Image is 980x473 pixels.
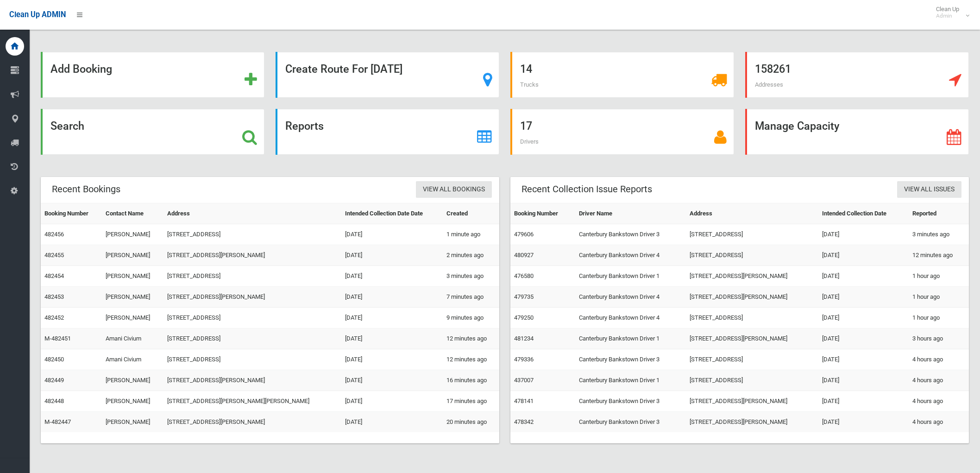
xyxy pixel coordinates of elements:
a: 482450 [44,356,64,363]
td: [DATE] [818,412,909,433]
td: Canterbury Bankstown Driver 4 [575,245,686,266]
th: Intended Collection Date [818,203,909,224]
td: 9 minutes ago [443,308,499,328]
span: Drivers [520,138,539,145]
td: 3 minutes ago [909,224,969,245]
a: 476580 [514,272,534,279]
header: Recent Collection Issue Reports [510,180,663,198]
a: 479250 [514,314,534,321]
td: [DATE] [341,224,443,245]
td: 12 minutes ago [443,349,499,370]
td: 7 minutes ago [443,287,499,308]
td: 20 minutes ago [443,412,499,433]
td: [STREET_ADDRESS] [163,224,341,245]
a: 482454 [44,272,64,279]
td: [DATE] [818,308,909,328]
td: [PERSON_NAME] [102,266,163,287]
td: [DATE] [818,266,909,287]
a: 14 Trucks [510,52,734,98]
th: Intended Collection Date Date [341,203,443,224]
td: [STREET_ADDRESS][PERSON_NAME] [686,412,818,433]
td: [STREET_ADDRESS][PERSON_NAME] [686,266,818,287]
strong: 17 [520,120,532,132]
a: View All Issues [897,181,961,198]
a: 478141 [514,397,534,404]
th: Address [686,203,818,224]
td: [DATE] [341,391,443,412]
a: Search [41,109,264,155]
small: Admin [936,13,959,19]
td: [STREET_ADDRESS][PERSON_NAME] [163,370,341,391]
td: [DATE] [341,349,443,370]
td: [STREET_ADDRESS] [163,308,341,328]
td: [STREET_ADDRESS][PERSON_NAME] [163,412,341,433]
td: Canterbury Bankstown Driver 1 [575,370,686,391]
td: [DATE] [818,224,909,245]
a: 482453 [44,293,64,300]
strong: 158261 [755,63,791,76]
td: 3 hours ago [909,328,969,349]
td: [STREET_ADDRESS] [686,370,818,391]
strong: Create Route For [DATE] [285,63,402,76]
td: [PERSON_NAME] [102,308,163,328]
a: 479336 [514,356,534,363]
td: [STREET_ADDRESS][PERSON_NAME] [686,287,818,308]
td: [STREET_ADDRESS] [686,349,818,370]
td: 2 minutes ago [443,245,499,266]
span: Clean Up [931,6,968,19]
td: [STREET_ADDRESS] [163,349,341,370]
td: [STREET_ADDRESS][PERSON_NAME] [163,287,341,308]
td: 3 minutes ago [443,266,499,287]
td: [DATE] [341,412,443,433]
td: 1 hour ago [909,308,969,328]
th: Created [443,203,499,224]
td: [DATE] [341,308,443,328]
span: Trucks [520,81,539,88]
a: Create Route For [DATE] [276,52,499,98]
header: Recent Bookings [41,180,132,198]
td: [STREET_ADDRESS][PERSON_NAME] [686,328,818,349]
td: Canterbury Bankstown Driver 3 [575,224,686,245]
th: Contact Name [102,203,163,224]
td: [STREET_ADDRESS] [686,224,818,245]
td: Canterbury Bankstown Driver 4 [575,287,686,308]
th: Booking Number [41,203,102,224]
strong: Search [50,120,84,132]
td: [DATE] [341,370,443,391]
a: Manage Capacity [745,109,969,155]
td: 1 hour ago [909,266,969,287]
td: 4 hours ago [909,370,969,391]
td: [DATE] [341,328,443,349]
td: [DATE] [341,287,443,308]
td: 1 hour ago [909,287,969,308]
td: [STREET_ADDRESS][PERSON_NAME][PERSON_NAME] [163,391,341,412]
td: 1 minute ago [443,224,499,245]
a: 437007 [514,377,534,384]
td: [STREET_ADDRESS] [163,328,341,349]
td: 12 minutes ago [909,245,969,266]
a: Add Booking [41,52,264,98]
td: Canterbury Bankstown Driver 3 [575,391,686,412]
td: [DATE] [818,245,909,266]
td: [DATE] [341,245,443,266]
strong: Add Booking [50,63,112,76]
a: 479606 [514,231,534,238]
td: 17 minutes ago [443,391,499,412]
td: [PERSON_NAME] [102,412,163,433]
th: Reported [909,203,969,224]
a: 17 Drivers [510,109,734,155]
a: View All Bookings [416,181,492,198]
td: [STREET_ADDRESS] [686,245,818,266]
td: [PERSON_NAME] [102,370,163,391]
a: 482448 [44,397,64,404]
td: [PERSON_NAME] [102,287,163,308]
td: Canterbury Bankstown Driver 3 [575,349,686,370]
td: [DATE] [818,391,909,412]
a: 478342 [514,418,534,425]
td: [DATE] [341,266,443,287]
td: 4 hours ago [909,391,969,412]
strong: Manage Capacity [755,120,839,132]
td: Canterbury Bankstown Driver 4 [575,308,686,328]
th: Address [163,203,341,224]
td: 12 minutes ago [443,328,499,349]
